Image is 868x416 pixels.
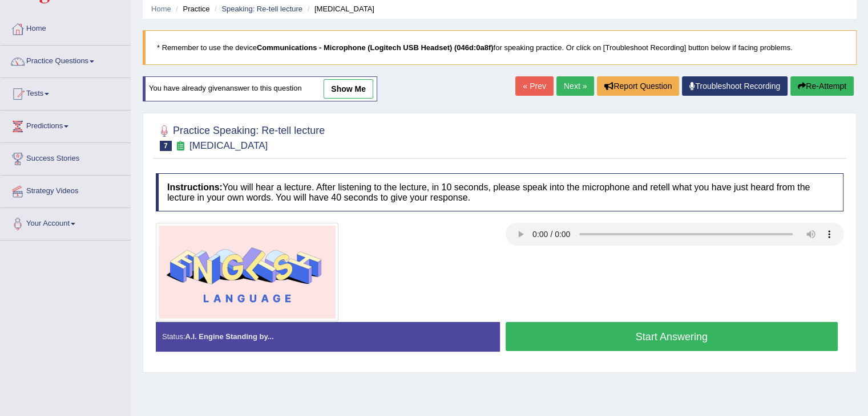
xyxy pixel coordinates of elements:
[506,322,838,351] button: Start Answering
[515,76,553,96] a: « Prev
[143,30,857,65] blockquote: * Remember to use the device for speaking practice. Or click on [Troubleshoot Recording] button b...
[173,3,209,14] li: Practice
[151,5,171,13] a: Home
[221,5,302,13] a: Speaking: Re-tell lecture
[1,78,131,107] a: Tests
[143,76,377,101] div: You have already given answer to this question
[305,3,374,14] li: [MEDICAL_DATA]
[1,13,131,42] a: Home
[167,182,223,192] b: Instructions:
[156,123,325,151] h2: Practice Speaking: Re-tell lecture
[189,140,268,151] small: [MEDICAL_DATA]
[556,76,594,96] a: Next »
[790,76,854,96] button: Re-Attempt
[1,143,131,172] a: Success Stories
[1,176,131,204] a: Strategy Videos
[324,79,373,99] a: show me
[1,208,131,236] a: Your Account
[185,332,273,341] strong: A.I. Engine Standing by...
[156,322,500,351] div: Status:
[1,111,131,139] a: Predictions
[597,76,679,96] button: Report Question
[175,141,187,152] small: Exam occurring question
[156,173,843,211] h4: You will hear a lecture. After listening to the lecture, in 10 seconds, please speak into the mic...
[257,43,494,52] b: Communications - Microphone (Logitech USB Headset) (046d:0a8f)
[682,76,788,96] a: Troubleshoot Recording
[160,141,172,151] span: 7
[1,46,131,74] a: Practice Questions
